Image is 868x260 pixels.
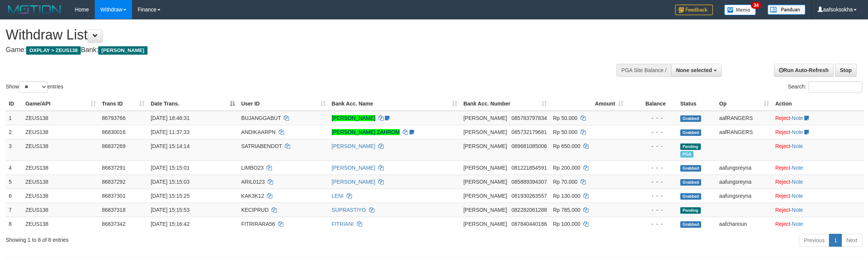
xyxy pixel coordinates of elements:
a: Previous [799,234,829,247]
span: Pending [680,143,701,150]
a: Note [792,179,803,185]
span: [PERSON_NAME] [98,46,147,55]
span: Copy 085783797834 to clipboard [512,115,547,121]
span: Copy 089681085006 to clipboard [512,143,547,149]
div: - - - [629,206,674,214]
a: [PERSON_NAME] [332,143,375,149]
td: aafchannun [716,217,772,231]
span: [DATE] 15:14:14 [151,143,189,149]
a: Stop [835,64,857,77]
select: Showentries [19,81,47,93]
span: [DATE] 15:15:25 [151,193,189,199]
span: KAK3K12 [241,193,264,199]
span: Pending [680,207,701,214]
span: [DATE] 18:46:31 [151,115,189,121]
td: aafRANGERS [716,111,772,125]
span: Grabbed [680,193,702,200]
a: [PERSON_NAME] ZAHROM [332,129,400,135]
img: panduan.png [768,5,805,15]
td: ZEUS138 [22,189,99,203]
div: - - - [629,114,674,122]
a: [PERSON_NAME] [332,115,375,121]
input: Search: [808,81,862,93]
th: Action [772,97,864,111]
td: 2 [6,125,22,139]
div: - - - [629,128,674,136]
span: Rp 50.000 [553,115,578,121]
div: - - - [629,220,674,228]
th: Balance [626,97,677,111]
div: - - - [629,142,674,150]
span: [PERSON_NAME] [463,115,507,121]
a: Reject [775,165,790,171]
img: Feedback.jpg [675,5,713,15]
span: [DATE] 15:15:01 [151,165,189,171]
a: [PERSON_NAME] [332,165,375,171]
td: aafRANGERS [716,125,772,139]
td: 3 [6,139,22,161]
td: ZEUS138 [22,203,99,217]
th: Trans ID: activate to sort column ascending [99,97,148,111]
td: ZEUS138 [22,139,99,161]
td: · [772,189,864,203]
label: Show entries [6,81,63,93]
span: SATRIABENDOT [241,143,282,149]
img: MOTION_logo.png [6,4,63,15]
button: None selected [671,64,722,77]
span: LIMBO23 [241,165,264,171]
span: Copy 085732179681 to clipboard [512,129,547,135]
a: Note [792,129,803,135]
span: FITRIRARA56 [241,221,275,227]
td: · [772,175,864,189]
th: Amount: activate to sort column ascending [550,97,626,111]
span: Grabbed [680,129,702,136]
span: [PERSON_NAME] [463,221,507,227]
span: Marked by aafRornrotha [680,151,694,158]
span: BUJANGGABUT [241,115,281,121]
a: Note [792,193,803,199]
span: Grabbed [680,179,702,186]
span: Grabbed [680,115,702,122]
td: · [772,217,864,231]
span: 86837342 [102,221,126,227]
td: 8 [6,217,22,231]
td: · [772,161,864,175]
td: aafungsreyna [716,161,772,175]
a: Run Auto-Refresh [774,64,833,77]
a: LENI [332,193,344,199]
span: [DATE] 11:37:33 [151,129,189,135]
td: 7 [6,203,22,217]
td: ZEUS138 [22,111,99,125]
td: ZEUS138 [22,125,99,139]
span: [PERSON_NAME] [463,179,507,185]
span: None selected [676,67,712,73]
span: [PERSON_NAME] [463,193,507,199]
span: Rp 50.000 [553,129,578,135]
span: Copy 082282061288 to clipboard [512,207,547,213]
span: 86830016 [102,129,126,135]
a: FITRIANI [332,221,354,227]
td: 5 [6,175,22,189]
div: PGA Site Balance / [617,64,671,77]
div: - - - [629,178,674,186]
span: Rp 100.000 [553,221,580,227]
th: Bank Acc. Name: activate to sort column ascending [329,97,460,111]
th: ID [6,97,22,111]
span: 86837269 [102,143,126,149]
a: Note [792,143,803,149]
span: Rp 650.000 [553,143,580,149]
span: Rp 785.000 [553,207,580,213]
div: - - - [629,164,674,172]
span: Copy 087840440186 to clipboard [512,221,547,227]
a: Note [792,207,803,213]
span: 86837301 [102,193,126,199]
a: Next [841,234,862,247]
span: Copy 085889394307 to clipboard [512,179,547,185]
img: Button%20Memo.svg [724,5,756,15]
td: · [772,203,864,217]
span: 86837291 [102,165,126,171]
span: KECIPRUD [241,207,268,213]
span: [PERSON_NAME] [463,143,507,149]
th: Status [677,97,716,111]
a: SUPRASTIYO [332,207,366,213]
